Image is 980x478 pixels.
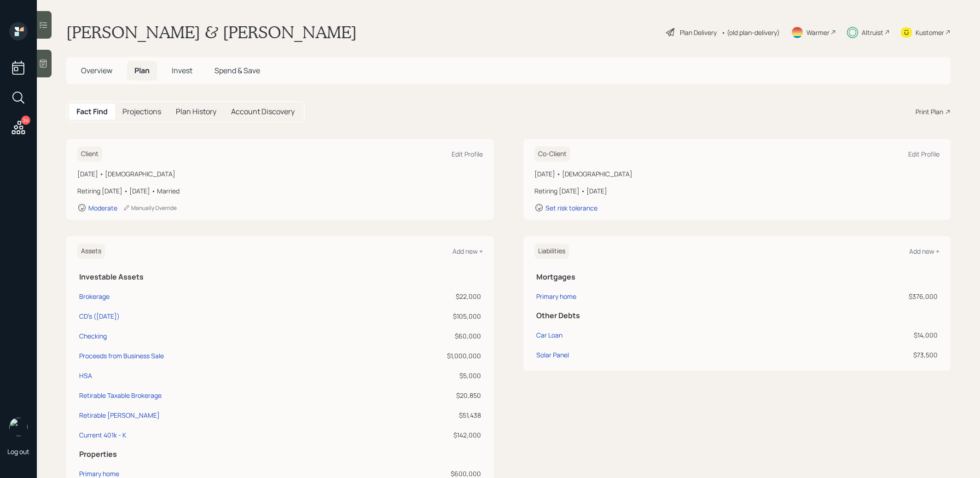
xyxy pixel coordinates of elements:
div: Retiring [DATE] • [DATE] [534,186,940,196]
div: Print Plan [916,107,943,117]
div: Checking [79,331,107,341]
div: Kustomer [916,28,944,37]
div: Retirable [PERSON_NAME] [79,410,160,420]
div: $1,000,000 [363,351,481,361]
h5: Investable Assets [79,273,481,281]
div: Current 401k - K [79,430,126,440]
h6: Assets [77,244,105,259]
div: $51,438 [363,410,481,420]
h6: Liabilities [534,244,569,259]
div: $376,000 [768,291,938,301]
div: Plan Delivery [680,28,717,37]
div: Brokerage [79,291,110,301]
h5: Account Discovery [231,107,295,116]
h5: Other Debts [536,311,938,320]
div: Car Loan [536,330,562,340]
div: Edit Profile [908,150,939,158]
div: Log out [7,447,29,456]
div: $73,500 [768,350,938,360]
div: • (old plan-delivery) [721,28,780,37]
h5: Plan History [176,107,216,116]
div: Add new + [909,247,939,256]
div: $142,000 [363,430,481,440]
div: $5,000 [363,371,481,380]
img: treva-nostdahl-headshot.png [9,418,28,436]
div: Proceeds from Business Sale [79,351,164,361]
h5: Fact Find [76,107,108,116]
h6: Client [77,146,102,162]
div: $105,000 [363,311,481,321]
h6: Co-Client [534,146,570,162]
div: $22,000 [363,291,481,301]
div: HSA [79,371,92,380]
div: Primary home [536,291,576,301]
div: Edit Profile [452,150,483,158]
span: Plan [134,65,150,76]
div: $14,000 [768,330,938,340]
span: Spend & Save [215,65,260,76]
h5: Mortgages [536,273,938,281]
div: CD's ([DATE]) [79,311,120,321]
h5: Properties [79,450,481,459]
div: [DATE] • [DEMOGRAPHIC_DATA] [534,169,940,179]
h1: [PERSON_NAME] & [PERSON_NAME] [66,22,357,42]
div: Retiring [DATE] • [DATE] • Married [77,186,483,196]
h5: Projections [122,107,161,116]
div: Moderate [88,204,117,212]
div: [DATE] • [DEMOGRAPHIC_DATA] [77,169,483,179]
div: Add new + [452,247,483,256]
div: $20,850 [363,391,481,400]
span: Overview [81,65,112,76]
div: Manually Override [123,204,177,212]
span: Invest [172,65,192,76]
div: Warmer [806,28,829,37]
div: $60,000 [363,331,481,341]
div: 24 [21,116,30,125]
div: Retirable Taxable Brokerage [79,391,162,400]
div: Altruist [862,28,883,37]
div: Set risk tolerance [545,204,597,212]
div: Solar Panel [536,350,569,360]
